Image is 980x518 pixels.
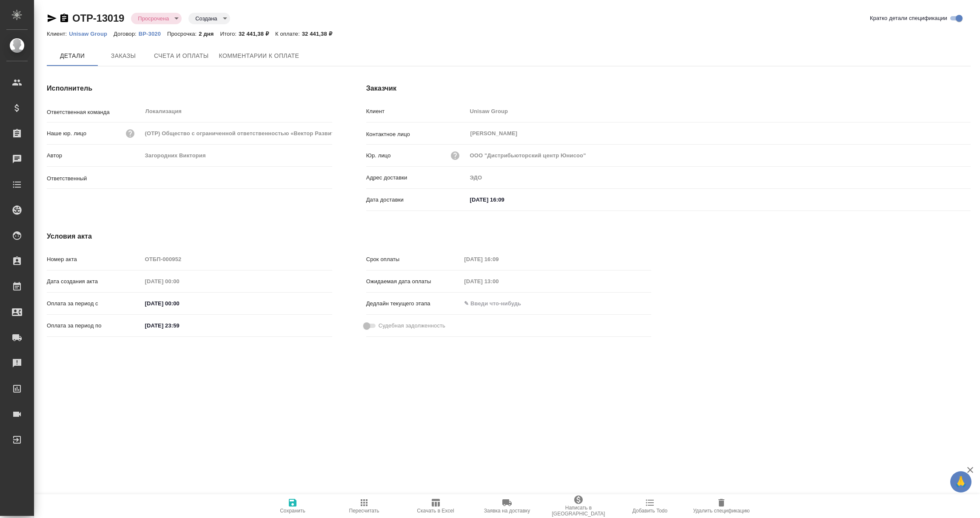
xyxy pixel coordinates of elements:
[366,196,467,204] p: Дата доставки
[52,51,93,61] span: Детали
[47,108,142,117] p: Ответственная команда
[366,277,462,286] p: Ожидаемая дата оплаты
[103,51,144,61] span: Заказы
[467,149,971,162] input: Пустое поле
[219,51,299,61] span: Комментарии к оплате
[142,127,332,139] input: Пустое поле
[131,13,182,24] div: Просрочена
[139,30,167,37] a: ВР-3020
[467,171,971,184] input: Пустое поле
[950,471,971,492] button: 🙏
[302,31,339,37] p: 32 441,38 ₽
[47,231,651,242] h4: Условия акта
[47,322,142,330] p: Оплата за период по
[467,194,541,206] input: ✎ Введи что-нибудь
[275,31,302,37] p: К оплате:
[139,31,167,37] p: ВР-3020
[239,31,275,37] p: 32 441,38 ₽
[366,107,467,116] p: Клиент
[47,277,142,286] p: Дата создания акта
[379,322,445,330] span: Судебная задолженность
[220,31,239,37] p: Итого:
[461,297,536,310] input: ✎ Введи что-нибудь
[47,13,57,23] button: Скопировать ссылку для ЯМессенджера
[366,83,971,94] h4: Заказчик
[59,13,69,23] button: Скопировать ссылку
[135,15,171,22] button: Просрочена
[142,297,217,310] input: ✎ Введи что-нибудь
[47,31,69,37] p: Клиент:
[154,51,209,61] span: Счета и оплаты
[47,255,142,264] p: Номер акта
[366,299,462,308] p: Дедлайн текущего этапа
[366,130,467,139] p: Контактное лицо
[114,31,139,37] p: Договор:
[461,253,536,265] input: Пустое поле
[167,31,199,37] p: Просрочка:
[366,174,467,182] p: Адрес доставки
[199,31,220,37] p: 2 дня
[142,319,217,332] input: ✎ Введи что-нибудь
[47,174,142,183] p: Ответственный
[142,253,332,265] input: Пустое поле
[47,83,332,94] h4: Исполнитель
[188,13,230,24] div: Просрочена
[461,275,536,287] input: Пустое поле
[72,12,124,24] a: OTP-13019
[366,151,391,160] p: Юр. лицо
[47,129,86,138] p: Наше юр. лицо
[193,15,219,22] button: Создана
[954,473,968,491] span: 🙏
[142,275,217,287] input: Пустое поле
[142,149,332,162] input: Пустое поле
[47,299,142,308] p: Оплата за период с
[467,105,971,117] input: Пустое поле
[69,30,114,37] a: Unisaw Group
[328,177,329,179] button: Open
[69,31,114,37] p: Unisaw Group
[870,14,947,23] span: Кратко детали спецификации
[366,255,462,264] p: Срок оплаты
[47,151,142,160] p: Автор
